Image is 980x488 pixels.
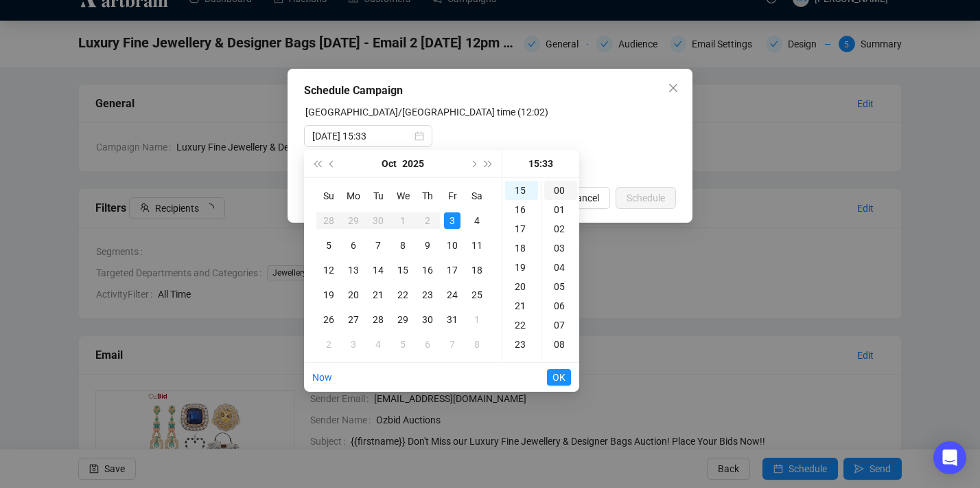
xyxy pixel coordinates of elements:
[415,258,440,282] td: 2025-10-16
[544,181,577,200] div: 00
[366,307,390,332] td: 2025-10-28
[469,262,485,278] div: 18
[415,208,440,233] td: 2025-10-02
[366,233,390,258] td: 2025-10-07
[390,184,415,208] th: We
[440,233,465,258] td: 2025-10-10
[366,282,390,307] td: 2025-10-21
[316,282,341,307] td: 2025-10-19
[933,441,966,474] div: Open Intercom Messenger
[390,282,415,307] td: 2025-10-22
[505,296,538,315] div: 21
[662,77,684,99] button: Close
[341,332,366,357] td: 2025-11-03
[341,307,366,332] td: 2025-10-27
[547,369,571,386] button: OK
[668,82,679,93] span: close
[465,184,489,208] th: Sa
[419,262,436,278] div: 16
[505,239,538,258] div: 18
[415,184,440,208] th: Th
[544,258,577,277] div: 04
[616,187,676,209] button: Schedule
[390,258,415,282] td: 2025-10-15
[505,277,538,296] div: 20
[444,336,460,353] div: 7
[505,219,538,239] div: 17
[465,233,489,258] td: 2025-10-11
[366,258,390,282] td: 2025-10-14
[415,282,440,307] td: 2025-10-23
[320,262,337,278] div: 12
[465,208,489,233] td: 2025-10-04
[544,219,577,239] div: 02
[370,336,386,353] div: 4
[395,212,411,229] div: 1
[544,296,577,315] div: 06
[366,332,390,357] td: 2025-11-04
[440,184,465,208] th: Fr
[320,237,337,254] div: 5
[444,287,460,303] div: 24
[440,307,465,332] td: 2025-10-31
[465,282,489,307] td: 2025-10-25
[419,212,436,229] div: 2
[444,311,460,328] div: 31
[415,233,440,258] td: 2025-10-09
[320,212,337,229] div: 28
[320,311,337,328] div: 26
[469,237,485,254] div: 11
[341,184,366,208] th: Mo
[370,311,386,328] div: 28
[390,208,415,233] td: 2025-10-01
[544,335,577,354] div: 08
[316,184,341,208] th: Su
[305,107,548,118] label: Australia/Sydney time (12:02)
[370,212,386,229] div: 30
[444,237,460,254] div: 10
[440,282,465,307] td: 2025-10-24
[444,262,460,278] div: 17
[316,233,341,258] td: 2025-10-05
[465,307,489,332] td: 2025-11-01
[310,150,325,177] button: Last year (Control + left)
[390,332,415,357] td: 2025-11-05
[382,150,397,177] button: Choose a month
[320,336,337,353] div: 2
[345,237,362,254] div: 6
[316,258,341,282] td: 2025-10-12
[316,307,341,332] td: 2025-10-26
[345,262,362,278] div: 13
[345,336,362,353] div: 3
[544,315,577,335] div: 07
[390,307,415,332] td: 2025-10-29
[370,262,386,278] div: 14
[419,237,436,254] div: 9
[395,262,411,278] div: 15
[320,287,337,303] div: 19
[341,282,366,307] td: 2025-10-20
[325,150,340,177] button: Previous month (PageUp)
[395,237,411,254] div: 8
[505,200,538,219] div: 16
[341,258,366,282] td: 2025-10-13
[505,335,538,354] div: 23
[440,332,465,357] td: 2025-11-07
[415,332,440,357] td: 2025-11-06
[419,311,436,328] div: 30
[341,233,366,258] td: 2025-10-06
[469,336,485,353] div: 8
[370,287,386,303] div: 21
[366,208,390,233] td: 2025-09-30
[559,187,610,209] button: Cancel
[415,307,440,332] td: 2025-10-30
[544,239,577,258] div: 03
[395,287,411,303] div: 22
[508,150,574,177] div: 15:33
[544,277,577,296] div: 05
[345,287,362,303] div: 20
[544,354,577,373] div: 09
[304,82,676,99] div: Schedule Campaign
[316,332,341,357] td: 2025-11-02
[395,336,411,353] div: 5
